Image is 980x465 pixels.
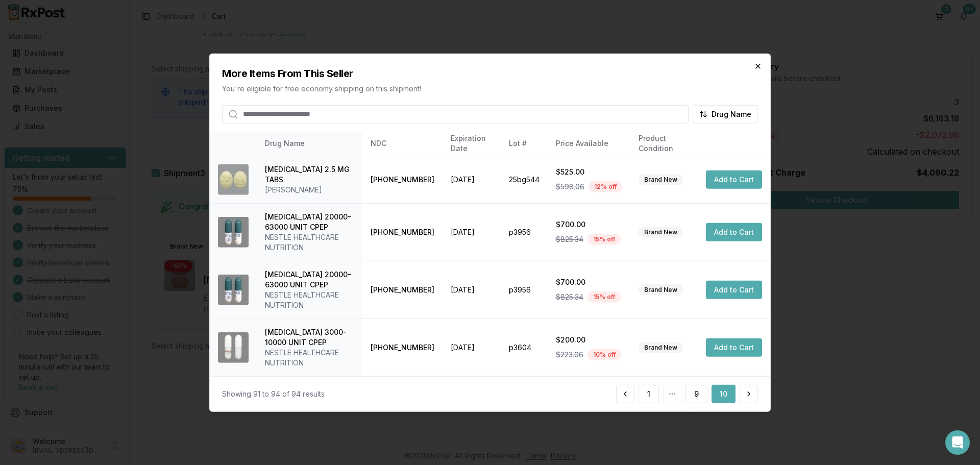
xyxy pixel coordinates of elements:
[556,335,622,345] div: $200.00
[589,181,622,192] div: 12 % off
[639,385,659,403] button: 1
[556,234,583,244] span: $825.34
[706,223,762,241] button: Add to Cart
[556,350,583,360] span: $223.06
[222,83,758,93] p: You're eligible for free economy shipping on this shipment!
[630,131,698,156] th: Product Condition
[265,185,354,195] div: [PERSON_NAME]
[501,203,548,261] td: p3956
[362,203,443,261] td: [PHONE_NUMBER]
[265,290,354,310] div: NESTLE HEALTHCARE NUTRITION
[265,270,354,290] div: [MEDICAL_DATA] 20000-63000 UNIT CPEP
[501,319,548,376] td: p3604
[639,342,683,353] div: Brand New
[501,131,548,156] th: Lot #
[693,105,758,123] button: Drug Name
[443,261,501,319] td: [DATE]
[712,109,751,119] span: Drug Name
[548,131,630,156] th: Price Available
[501,261,548,319] td: p3956
[218,164,249,195] img: Xarelto 2.5 MG TABS
[218,275,249,305] img: Zenpep 20000-63000 UNIT CPEP
[265,232,354,253] div: NESTLE HEALTHCARE NUTRITION
[443,319,501,376] td: [DATE]
[706,281,762,299] button: Add to Cart
[706,170,762,189] button: Add to Cart
[587,234,621,245] div: 15 % off
[443,156,501,203] td: [DATE]
[218,332,249,363] img: Zenpep 3000-10000 UNIT CPEP
[706,338,762,357] button: Add to Cart
[587,349,621,360] div: 10 % off
[257,131,362,156] th: Drug Name
[222,389,325,399] div: Showing 91 to 94 of 94 results
[712,385,736,403] button: 10
[362,261,443,319] td: [PHONE_NUMBER]
[362,156,443,203] td: [PHONE_NUMBER]
[639,227,683,238] div: Brand New
[639,284,683,296] div: Brand New
[222,66,758,80] h2: More Items From This Seller
[556,277,622,287] div: $700.00
[501,156,548,203] td: 25bg544
[556,292,583,302] span: $825.34
[265,327,354,348] div: [MEDICAL_DATA] 3000-10000 UNIT CPEP
[443,131,501,156] th: Expiration Date
[362,131,443,156] th: NDC
[587,291,621,303] div: 15 % off
[556,167,622,177] div: $525.00
[639,174,683,185] div: Brand New
[362,319,443,376] td: [PHONE_NUMBER]
[218,217,249,248] img: Zenpep 20000-63000 UNIT CPEP
[265,164,354,185] div: [MEDICAL_DATA] 2.5 MG TABS
[685,385,707,403] button: 9
[556,182,584,192] span: $598.06
[265,348,354,368] div: NESTLE HEALTHCARE NUTRITION
[265,212,354,232] div: [MEDICAL_DATA] 20000-63000 UNIT CPEP
[443,203,501,261] td: [DATE]
[556,219,622,230] div: $700.00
